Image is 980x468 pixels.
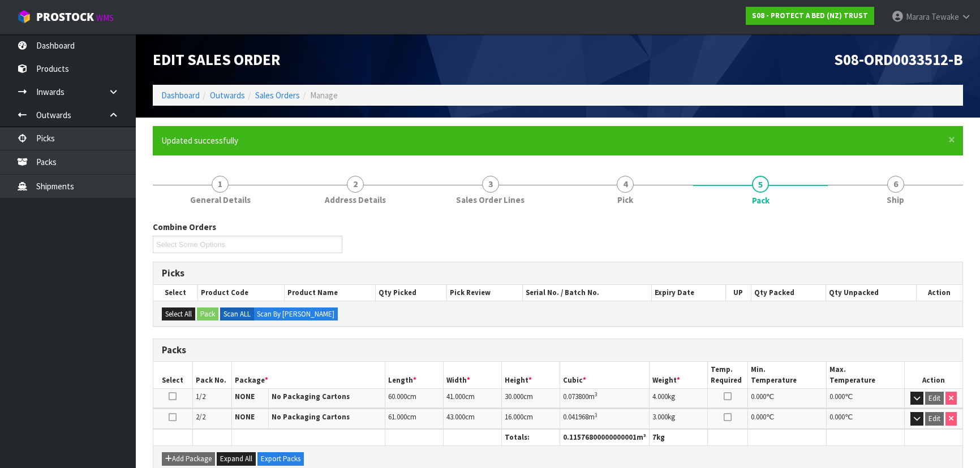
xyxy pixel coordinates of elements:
[925,392,944,405] button: Edit
[725,285,751,301] th: UP
[376,285,447,301] th: Qty Picked
[505,392,523,401] span: 30.000
[560,409,650,428] td: m
[887,176,904,193] span: 6
[752,176,769,193] span: 5
[650,409,708,428] td: kg
[161,135,238,146] span: Updated successfully
[887,194,904,206] span: Ship
[652,412,668,422] span: 3.000
[310,90,338,101] span: Manage
[502,429,560,445] th: Totals:
[617,176,634,193] span: 4
[36,10,94,24] span: ProStock
[708,362,748,388] th: Temp. Required
[651,285,725,301] th: Expiry Date
[560,362,650,388] th: Cubic
[162,268,954,279] h3: Picks
[652,392,668,401] span: 4.000
[192,362,231,388] th: Pack No.
[829,392,845,401] span: 0.000
[235,412,255,422] strong: NONE
[153,362,192,388] th: Select
[563,432,637,442] span: 0.11576800000000001
[916,285,962,301] th: Action
[502,409,560,428] td: cm
[197,285,284,301] th: Product Code
[748,388,826,408] td: ℃
[388,412,407,422] span: 61.000
[153,221,216,233] label: Combine Orders
[748,409,826,428] td: ℃
[650,429,708,445] th: kg
[826,388,904,408] td: ℃
[925,412,944,426] button: Edit
[751,412,766,422] span: 0.000
[190,194,251,206] span: General Details
[751,392,766,401] span: 0.000
[748,362,826,388] th: Min. Temperature
[197,307,218,321] button: Pack
[948,132,955,148] span: ×
[257,452,304,466] button: Export Packs
[388,392,407,401] span: 60.000
[826,285,917,301] th: Qty Unpacked
[196,412,205,422] span: 2/2
[220,454,252,463] span: Expand All
[826,409,904,428] td: ℃
[752,11,868,20] strong: S08 - PROTECT A BED (NZ) TRUST
[231,362,385,388] th: Package
[502,388,560,408] td: cm
[162,345,954,356] h3: Packs
[444,409,502,428] td: cm
[650,388,708,408] td: kg
[217,452,256,466] button: Expand All
[444,362,502,388] th: Width
[17,10,31,24] img: cube-alt.png
[446,392,465,401] span: 41.000
[746,7,874,25] a: S08 - PROTECT A BED (NZ) TRUST
[523,285,652,301] th: Serial No. / Batch No.
[617,194,633,206] span: Pick
[385,362,444,388] th: Length
[505,412,523,422] span: 16.000
[829,412,845,422] span: 0.000
[826,362,904,388] th: Max. Temperature
[752,194,770,206] span: Pack
[444,388,502,408] td: cm
[560,429,650,445] th: m³
[447,285,523,301] th: Pick Review
[502,362,560,388] th: Height
[162,452,215,466] button: Add Package
[96,12,114,23] small: WMS
[220,307,254,321] label: Scan ALL
[446,412,465,422] span: 43.000
[161,90,200,101] a: Dashboard
[272,392,350,401] strong: No Packaging Cartons
[906,11,930,22] span: Marara
[456,194,525,206] span: Sales Order Lines
[347,176,364,193] span: 2
[751,285,826,301] th: Qty Packed
[212,176,229,193] span: 1
[285,285,376,301] th: Product Name
[272,412,350,422] strong: No Packaging Cartons
[325,194,386,206] span: Address Details
[255,90,300,101] a: Sales Orders
[563,412,588,422] span: 0.041968
[931,11,959,22] span: Tewake
[162,307,195,321] button: Select All
[595,391,598,398] sup: 3
[210,90,245,101] a: Outwards
[563,392,588,401] span: 0.073800
[905,362,962,388] th: Action
[196,392,205,401] span: 1/2
[482,176,499,193] span: 3
[650,362,708,388] th: Weight
[153,50,280,69] span: Edit Sales Order
[385,388,444,408] td: cm
[834,50,963,69] span: S08-ORD0033512-B
[385,409,444,428] td: cm
[235,392,255,401] strong: NONE
[595,411,598,419] sup: 3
